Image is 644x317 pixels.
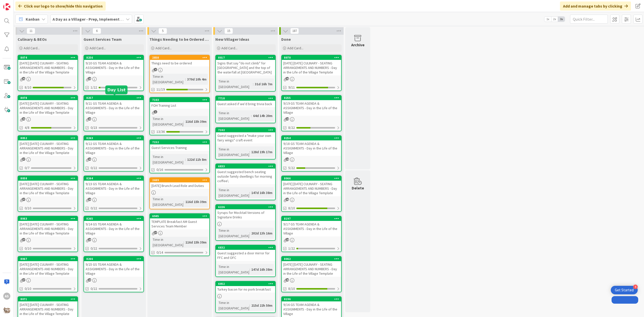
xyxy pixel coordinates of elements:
div: 6833Guest suggested bench seating outside family dwellings for morning coffee\ [216,164,275,184]
span: Add Card... [287,46,303,50]
div: 8197 [282,216,341,221]
div: 8058 [20,177,77,180]
div: 6945 [152,214,209,218]
div: 8266 [84,257,143,261]
div: Time in [GEOGRAPHIC_DATA] [151,74,185,85]
div: 8074[DATE] [DATE] CULINARY - SEATING ARRANGEMENTS AND NUMBERS - Day in the Life of the Village Te... [18,55,77,75]
div: 7152 [152,140,209,144]
div: Open Get Started checklist, remaining modules: 4 [611,286,638,294]
span: 8/10 [288,206,295,211]
div: 9/18 GS TEAM AGENDA & ASSIGNMENTS - Day in the Life of the Village [282,140,341,156]
span: 8/10 [288,286,295,291]
span: : [183,240,184,245]
div: Guest suggested a "make your own fairy wings" craft event [216,132,275,143]
div: 8067[DATE] [DATE] CULINARY - SEATING ARRANGEMENTS AND NUMBERS - Day in the Life of the Village Te... [18,257,77,277]
div: FOH Training List [150,102,209,109]
div: 8263 [86,136,143,140]
div: Time in [GEOGRAPHIC_DATA] [151,154,185,165]
span: 1x [544,17,551,22]
div: 6832Guest suggested a door mirror for FFC and OFC [216,245,275,261]
div: 8257 [84,96,143,100]
div: 8052 [20,136,77,140]
input: Quick Filter... [570,15,608,24]
span: 0/23 [91,125,97,130]
div: 8071[DATE] [DATE] CULINARY - SEATING ARRANGEMENTS AND NUMBERS - Day in the Life of the Village Te... [18,297,77,317]
div: 8052 [18,136,77,140]
div: [DATE] [DATE] CULINARY - SEATING ARRANGEMENTS AND NUMBERS - Day in the Life of the Village Template [282,261,341,277]
div: 9/17 GS TEAM AGENDA & ASSIGNMENTS - Day in the Life of the Village [282,221,341,236]
span: 6 [93,28,101,34]
span: 19 [286,238,289,241]
div: Guest suggested bench seating outside family dwellings for morning coffee\ [216,169,275,184]
span: 4 [154,68,157,71]
div: 6052 [216,282,275,286]
span: : [183,199,184,205]
span: : [249,149,250,155]
a: 7152Guest Services TrainingTime in [GEOGRAPHIC_DATA]:122d 11h 8m0/16 [149,139,210,173]
div: [DATE] [DATE] CULINARY - SEATING ARRANGEMENTS AND NUMBERS - Day in the Life of the Village Template [282,181,341,196]
a: 2689[DATE] Brunch Lead Role and DutiesTime in [GEOGRAPHIC_DATA]:116d 15h 39m [149,177,210,209]
div: 8067 [20,257,77,261]
span: Add Card... [24,46,40,50]
span: 0/10 [25,206,31,211]
div: 64d 14h 20m [252,113,274,118]
div: 8264 [86,177,143,180]
div: 6052 [218,282,275,286]
div: 8254 [284,136,341,140]
span: 0/16 [156,167,163,172]
span: 0/7 [25,165,29,171]
a: 8067[DATE] [DATE] CULINARY - SEATING ARRANGEMENTS AND NUMBERS - Day in the Life of the Village Te... [18,256,78,292]
div: [DATE] [DATE] CULINARY - SEATING ARRANGEMENTS AND NUMBERS - Day in the Life of the Village Template [18,221,77,236]
div: 8066 [284,177,341,180]
div: 8070 [284,56,341,59]
div: 2858Things need to be ordered [150,55,209,66]
span: 37 [22,238,25,241]
span: 19 [286,117,289,121]
div: 82559/19 GS TEAM AGENDA & ASSIGNMENTS - Day in the Life of the Village [282,96,341,116]
div: Time in [GEOGRAPHIC_DATA] [151,116,183,127]
span: 0/14 [156,250,163,255]
div: 370d 10h 4m [186,76,208,82]
span: 0/22 [91,165,97,171]
span: 0/22 [91,286,97,291]
span: 4/8 [25,125,29,130]
span: 37 [22,278,25,282]
div: 82569/20 GS TEAM AGENDA & ASSIGNMENTS - Day in the Life of the Village [84,55,143,75]
div: Time in [GEOGRAPHIC_DATA] [217,78,253,90]
div: 82669/25 GS TEAM AGENDA & ASSIGNMENTS - Day in the Life of the Village [84,257,143,277]
div: 81979/17 GS TEAM AGENDA & ASSIGNMENTS - Day in the Life of the Village [282,216,341,236]
span: 1 [154,110,157,113]
div: 8255 [282,96,341,100]
div: 9/20 GS TEAM AGENDA & ASSIGNMENTS - Day in the Life of the Village [84,60,143,75]
img: Visit kanbanzone.com [3,3,10,10]
div: TEMPLATE Breakfast AM Guest Services Team Member [150,218,209,229]
a: 8078[DATE] [DATE] CULINARY - SEATING ARRANGEMENTS AND NUMBERS - Day in the Life of the Village Te... [18,95,78,131]
div: 9/21 GS TEAM AGENDA & ASSIGNMENTS - Day in the Life of the Village [84,100,143,116]
span: 11 [27,28,35,34]
div: 8066 [282,176,341,181]
span: Add Card... [90,46,106,50]
a: 8052[DATE] [DATE] CULINARY - SEATING ARRANGEMENTS AND NUMBERS - Day in the Life of the Village Te... [18,135,78,172]
div: 8062[DATE] [DATE] CULINARY - SEATING ARRANGEMENTS AND NUMBERS - Day in the Life of the Village Te... [282,257,341,277]
div: 31d 16h 7m [254,81,274,87]
a: 2858Things need to be orderedTime in [GEOGRAPHIC_DATA]:370d 10h 4m11/19 [149,55,210,93]
div: 8078 [20,96,77,100]
div: 6226Syrups for Mocktail Versions of Signature Drinks [216,205,275,220]
span: 3x [558,17,565,22]
div: 8017 [218,56,275,59]
a: 82639/22 GS TEAM AGENDA & ASSIGNMENTS - Day in the Life of the Village0/22 [84,135,144,172]
div: 8062 [282,257,341,261]
a: 82559/19 GS TEAM AGENDA & ASSIGNMENTS - Day in the Life of the Village8/22 [281,95,342,131]
span: 0/22 [91,246,97,251]
div: Time in [GEOGRAPHIC_DATA] [217,146,249,157]
span: 19 [88,198,91,201]
span: 8/22 [288,125,295,130]
span: 42 [286,77,289,80]
div: 8063 [18,216,77,221]
div: 8196 [284,297,341,301]
div: Signs that say "do not climb" for [GEOGRAPHIC_DATA] and the top of the waterfall at [GEOGRAPHIC_D... [216,60,275,75]
span: Add Card... [221,46,237,50]
div: 6832 [216,245,275,250]
a: 7718Guest asked if we'd bring trivia backTime in [GEOGRAPHIC_DATA]:64d 14h 20m [215,96,276,123]
div: Time in [GEOGRAPHIC_DATA] [217,264,249,275]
